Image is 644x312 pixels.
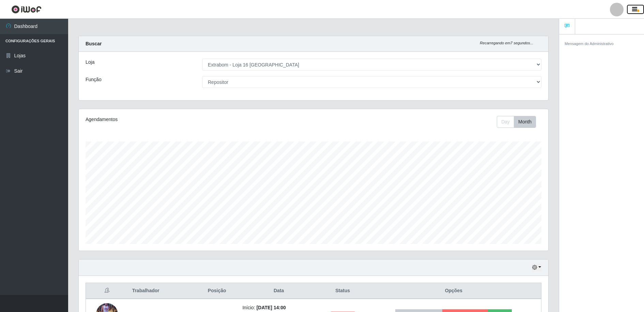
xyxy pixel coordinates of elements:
[497,116,541,128] div: Toolbar with button groups
[257,305,286,310] time: [DATE] 14:00
[86,41,102,46] strong: Buscar
[11,5,42,14] img: CoreUI Logo
[514,116,536,128] button: Month
[366,283,541,299] th: Opções
[238,283,319,299] th: Data
[497,116,514,128] button: Day
[242,304,315,311] li: Início:
[497,116,536,128] div: First group
[480,41,533,45] i: Recarregando em 7 segundos...
[128,283,196,299] th: Trabalhador
[86,116,270,123] div: Agendamentos
[86,59,94,66] label: Loja
[196,283,238,299] th: Posição
[86,76,102,83] label: Função
[319,283,366,299] th: Status
[565,42,614,46] small: Mensagem do Administrativo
